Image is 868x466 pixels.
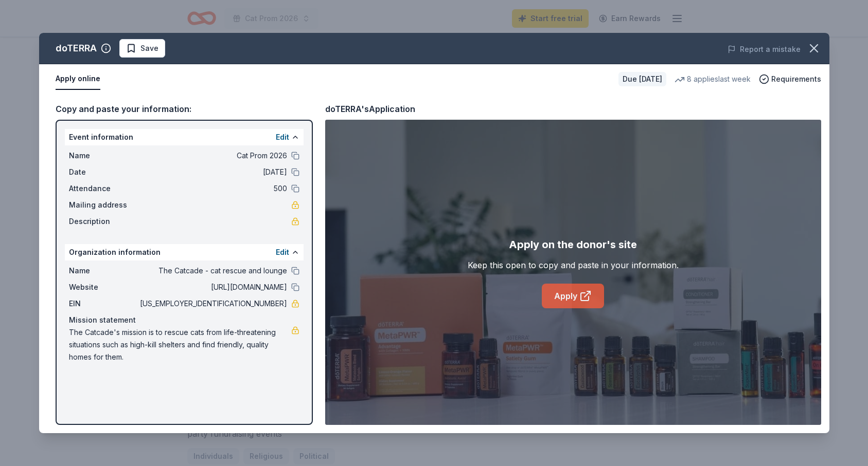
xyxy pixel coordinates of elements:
a: Apply [542,284,604,308]
span: Requirements [771,73,821,85]
button: Edit [276,246,289,258]
button: Edit [276,131,289,143]
span: The Catcade - cat rescue and lounge [138,265,287,277]
span: Save [140,42,158,54]
div: Organization information [65,244,304,260]
span: Attendance [69,182,138,195]
div: Keep this open to copy and paste in your information. [468,259,679,271]
div: doTERRA's Application [325,102,415,116]
span: The Catcade's mission is to rescue cats from life-threatening situations such as high-kill shelte... [69,326,291,363]
button: Report a mistake [728,43,801,55]
div: Apply on the donor's site [509,236,637,253]
button: Apply online [56,68,100,90]
span: Name [69,150,138,162]
span: [DATE] [138,166,287,178]
div: Mission statement [69,314,299,326]
span: Mailing address [69,199,138,211]
span: Date [69,166,138,178]
span: Cat Prom 2026 [138,150,287,162]
span: Description [69,215,138,228]
span: [URL][DOMAIN_NAME] [138,281,287,293]
span: Name [69,265,138,277]
button: Save [119,39,165,58]
div: doTERRA [56,40,97,57]
span: 500 [138,182,287,195]
button: Requirements [759,73,821,85]
span: Website [69,281,138,293]
div: Copy and paste your information: [56,102,313,116]
span: EIN [69,297,138,310]
div: Due [DATE] [618,72,666,86]
span: [US_EMPLOYER_IDENTIFICATION_NUMBER] [138,297,287,310]
div: Event information [65,129,304,145]
div: 8 applies last week [675,73,751,85]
